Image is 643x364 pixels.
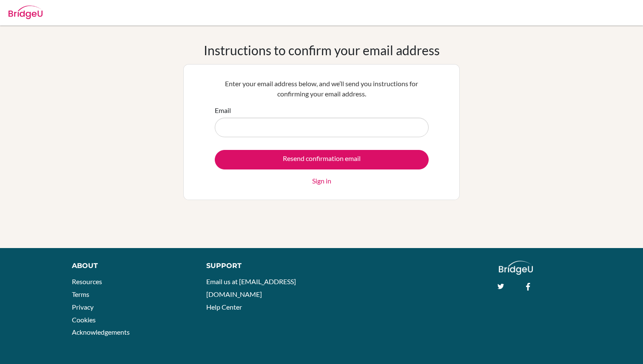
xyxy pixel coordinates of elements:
[215,150,429,169] input: Resend confirmation email
[499,261,533,275] img: logo_white@2x-f4f0deed5e89b7ecb1c2cc34c3e3d731f90f0f143d5ea2071677605dd97b5244.png
[204,42,440,58] h1: Instructions to confirm your email address
[72,316,96,324] a: Cookies
[312,176,331,186] a: Sign in
[72,277,102,285] a: Resources
[72,261,187,271] div: About
[72,303,94,311] a: Privacy
[215,79,429,99] p: Enter your email address below, and we’ll send you instructions for confirming your email address.
[72,328,130,336] a: Acknowledgements
[72,290,89,298] a: Terms
[215,105,231,116] label: Email
[206,261,313,271] div: Support
[206,277,296,298] a: Email us at [EMAIL_ADDRESS][DOMAIN_NAME]
[206,303,242,311] a: Help Center
[9,6,43,19] img: Bridge-U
